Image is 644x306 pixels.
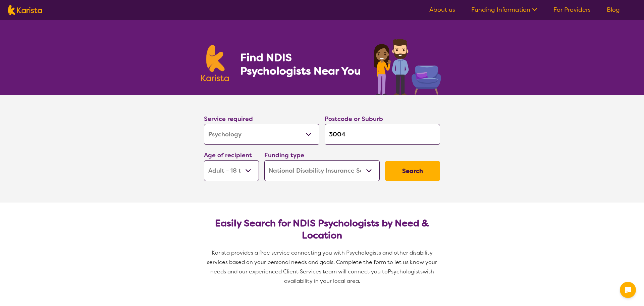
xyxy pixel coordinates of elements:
a: About us [429,6,455,14]
h2: Easily Search for NDIS Psychologists by Need & Location [209,217,435,242]
h1: Find NDIS Psychologists Near You [240,51,364,78]
img: Karista logo [201,45,229,81]
button: Search [385,161,440,181]
a: For Providers [553,6,591,14]
input: Type [325,124,440,145]
label: Age of recipient [204,151,252,159]
label: Funding type [264,151,304,159]
span: Karista provides a free service connecting you with Psychologists and other disability services b... [207,249,438,275]
a: Blog [607,6,620,14]
img: psychology [372,36,443,95]
label: Service required [204,115,253,123]
span: Psychologists [388,268,423,275]
a: Funding Information [471,6,537,14]
img: Karista logo [8,5,42,15]
label: Postcode or Suburb [325,115,383,123]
